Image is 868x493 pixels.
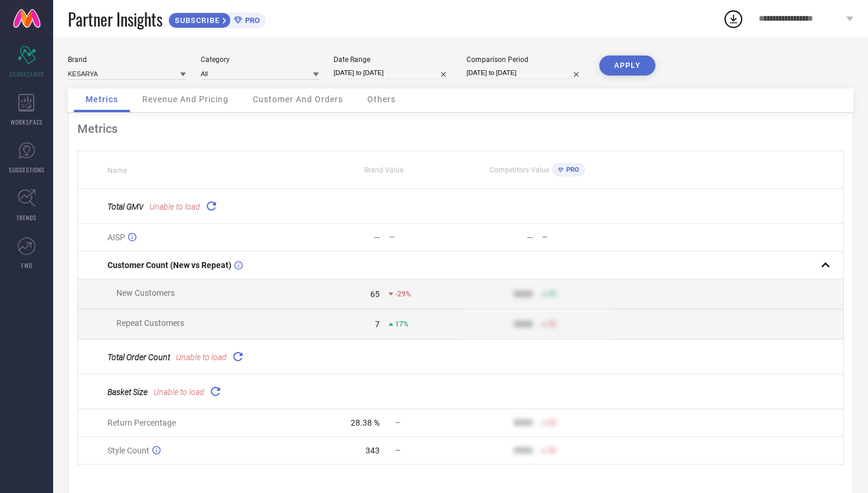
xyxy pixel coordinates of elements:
[548,446,556,455] span: 50
[201,55,319,64] div: Category
[466,67,585,79] input: Select comparison period
[466,55,585,64] div: Comparison Period
[11,117,43,126] span: WORKSPACE
[169,16,223,25] span: SUBSCRIBE
[116,318,184,328] span: Repeat Customers
[527,233,533,242] div: —
[351,418,380,427] div: 28.38 %
[207,383,224,400] div: Reload "Basket Size "
[395,419,400,427] span: —
[389,233,460,241] div: —
[490,166,549,174] span: Competitors Value
[395,290,411,298] span: -29%
[77,122,844,136] div: Metrics
[367,94,396,104] span: Others
[168,9,266,28] a: SUBSCRIBEPRO
[107,260,231,270] span: Customer Count (New vs Repeat)
[599,55,655,76] button: APPLY
[230,348,246,365] div: Reload "Total Order Count "
[563,166,579,174] span: PRO
[364,166,403,174] span: Brand Value
[9,70,44,79] span: SCORECARDS
[9,165,45,174] span: SUGGESTIONS
[514,319,533,329] div: 9999
[116,288,175,298] span: New Customers
[107,387,148,397] span: Basket Size
[542,233,613,241] div: —
[370,289,380,299] div: 65
[723,8,744,30] div: Open download list
[253,94,343,104] span: Customer And Orders
[107,166,127,175] span: Name
[17,213,37,222] span: TRENDS
[68,7,162,31] span: Partner Insights
[68,55,186,64] div: Brand
[514,446,533,455] div: 9999
[149,202,200,211] span: Unable to load
[21,261,32,270] span: FWD
[366,446,380,455] div: 343
[203,198,220,214] div: Reload "Total GMV"
[375,319,380,329] div: 7
[107,446,149,455] span: Style Count
[548,320,556,328] span: 50
[154,387,204,397] span: Unable to load
[334,67,452,79] input: Select date range
[176,352,227,362] span: Unable to load
[242,16,260,25] span: PRO
[395,320,409,328] span: 17%
[395,446,400,455] span: —
[142,94,229,104] span: Revenue And Pricing
[334,55,452,64] div: Date Range
[107,202,143,211] span: Total GMV
[107,233,125,242] span: AISP
[514,289,533,299] div: 9999
[548,419,556,427] span: 50
[107,418,176,427] span: Return Percentage
[86,94,118,104] span: Metrics
[107,352,170,362] span: Total Order Count
[514,418,533,427] div: 9999
[374,233,380,242] div: —
[548,290,556,298] span: 50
